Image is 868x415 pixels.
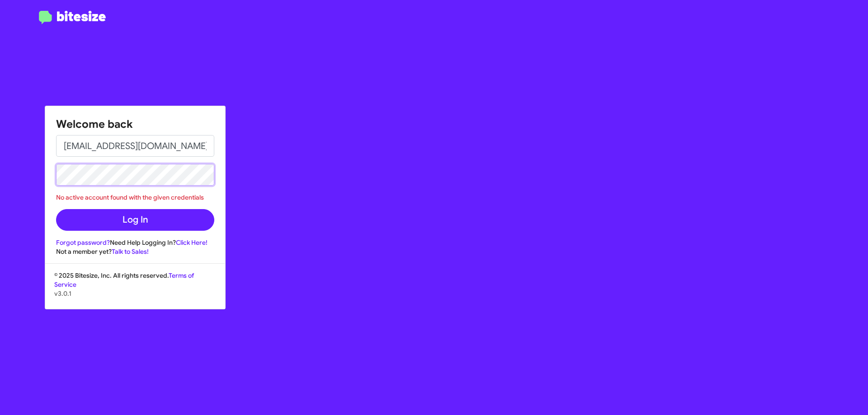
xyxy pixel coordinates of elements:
a: Click Here! [176,238,208,247]
h1: Welcome back [56,117,214,131]
div: Need Help Logging In? [56,238,214,247]
input: Email address [56,135,214,157]
p: v3.0.1 [54,289,216,298]
a: Forgot password? [56,238,110,247]
a: Talk to Sales! [112,247,149,256]
div: Not a member yet? [56,247,214,256]
button: Log In [56,209,214,231]
div: No active account found with the given credentials [56,193,214,202]
div: © 2025 Bitesize, Inc. All rights reserved. [45,271,225,309]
